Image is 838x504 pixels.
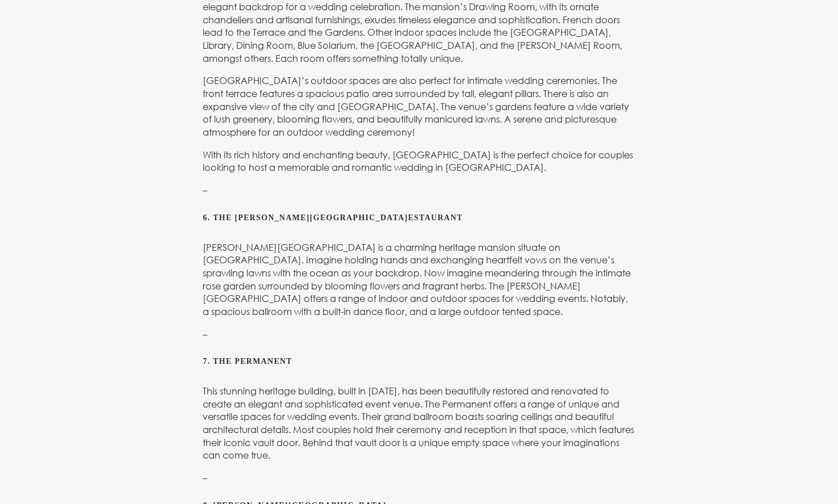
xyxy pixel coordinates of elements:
a: 6. The [PERSON_NAME][GEOGRAPHIC_DATA] [203,213,408,222]
p: With its rich history and enchanting beauty, [GEOGRAPHIC_DATA] is the perfect choice for couples ... [203,149,635,174]
p: This stunning heritage building, built in [DATE], has been beautifully restored and renovated to ... [203,385,635,462]
p: [PERSON_NAME][GEOGRAPHIC_DATA] is a charming heritage mansion situate on [GEOGRAPHIC_DATA]. Imagi... [203,241,635,318]
p: – [203,472,635,485]
a: estaurant [408,213,463,222]
a: 7. The Permanent [203,357,292,366]
p: – [203,184,635,197]
p: [GEOGRAPHIC_DATA]’s outdoor spaces are also perfect for intimate wedding ceremonies. The front te... [203,74,635,138]
p: – [203,328,635,341]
